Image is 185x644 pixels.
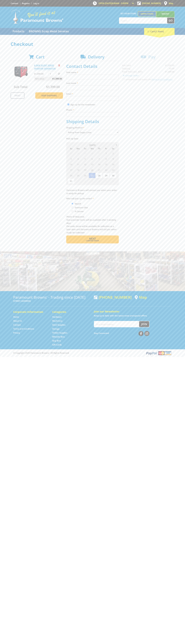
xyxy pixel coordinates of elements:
div: Stay Connected [94,330,149,336]
label: First name [66,71,119,74]
span: 1 [75,178,81,184]
a: Remove from cart [58,64,60,67]
span: 19 [82,167,88,173]
span: 30 [110,173,117,178]
select: Please select a shipping method. [66,130,119,135]
span: Next [89,237,96,240]
span: 30 [89,151,95,156]
button: Go [167,18,174,23]
input: Please enter your first name. [66,75,119,79]
span: 8 [103,156,109,161]
a: Go to the Hardware page [52,316,62,318]
span: Mo [75,147,81,150]
span: Th [96,147,102,150]
button: Join [139,321,149,327]
span: 4 [75,156,81,161]
span: 24 [68,173,74,178]
a: Mount [PERSON_NAME] [156,11,175,21]
input: Please select who will pick up the order. [72,203,73,204]
label: Last name [66,81,119,85]
a: Go to the Skip Bins page [52,339,61,342]
a: Go to the Timber Supplies page [52,331,67,334]
span: 31 [68,178,74,184]
em: Paramount Browns will contact you when your order is ready for pickup [66,189,117,195]
span: 17 [68,167,74,173]
span: 23 [110,167,117,173]
span: 12 [82,162,88,167]
span: 27 [89,173,95,178]
label: Who will pick up the order? [66,197,119,200]
h2: Contact Details [66,64,119,69]
label: Pick Up Date [66,137,119,140]
a: Go to the Privacy page [13,331,20,334]
span: $1,399.00 [46,85,60,89]
label: Someone Else [74,205,89,210]
a: Go to the Steel Supplies page [52,323,65,326]
label: Phone [66,108,119,111]
span: 18 [75,167,81,173]
span: 5 [82,156,88,161]
a: Go to the Gift Cards page [52,343,62,346]
input: Please select who will pick up the order. [72,210,73,212]
span: [DATE] [89,144,96,146]
h5: Corporate Information [13,310,47,314]
button: Next Confirm order [66,235,119,243]
span: 6 [89,156,95,161]
h5: Categories [52,310,86,314]
span: 11 [75,162,81,167]
img: Paramount Browns' [11,9,63,24]
span: 29 [103,173,109,178]
span: 25 [75,173,81,178]
a: Go to the About Us page [13,319,22,322]
span: Fr [103,147,109,150]
label: Myself [74,201,82,206]
span: Cart [36,54,45,60]
a: View a map of Gepps Cross location [135,295,147,299]
span: Su [68,147,74,150]
input: Please enter your email address. [66,96,119,101]
span: 2 [110,151,117,156]
span: 5 [103,178,109,184]
input: Please select who will pick up the order. [72,207,73,208]
span: 28 [75,151,81,156]
p: $1,399.00 [34,72,48,75]
h2: Shipping Details [66,119,119,124]
label: A Courier [74,209,85,214]
span: 22 [103,167,109,173]
span: OPEN [DATE] [99,2,128,5]
em: Photo ID Required. Non-preorder items will be available after 5 working days Pre-order items will... [66,215,116,234]
span: 16 [110,162,117,167]
input: Please enter your telephone number. [66,112,119,117]
a: Keep Shopping [35,92,63,99]
span: Set your store [119,11,138,16]
span: 3 [89,178,95,184]
input: Your email address [94,321,139,327]
label: Sign up for the newsletter [70,103,95,106]
h3: Paramount Browns' - Trading since [DATE] [13,295,91,299]
span: Tu [82,147,88,150]
span: 4 [96,178,102,184]
a: Log in [33,2,39,5]
span: 29 [82,151,88,156]
img: PayPal, Mastercard, Visa accepted [145,351,172,356]
p: [STREET_ADDRESS] [13,299,91,303]
a: Go to the Terms and Conditions page [13,327,34,330]
label: Email [66,92,119,95]
span: 14 [96,162,102,167]
a: Go to the BROWNS Scrap Metal Services page [27,28,71,35]
a: Go to the Products page [11,28,26,35]
h1: Checkout [11,41,175,47]
span: $1,399.00 [52,77,62,81]
div: Cart [144,28,175,35]
a: 6.0KW SILENT SERIES INVERTER GENERATOR [34,64,56,70]
span: 15 [103,162,109,167]
a: Go to the Contact page [13,323,21,326]
span: Delivery [88,54,104,60]
span: 13 [89,162,95,167]
span: 10 [68,162,74,167]
span: 27 [68,151,74,156]
span: Confirm order [72,240,113,242]
span: 8:00am - 5:00pm [112,2,128,5]
span: 3 [68,156,74,161]
p: Keep up to date with the latest news and special offers. [94,314,172,317]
